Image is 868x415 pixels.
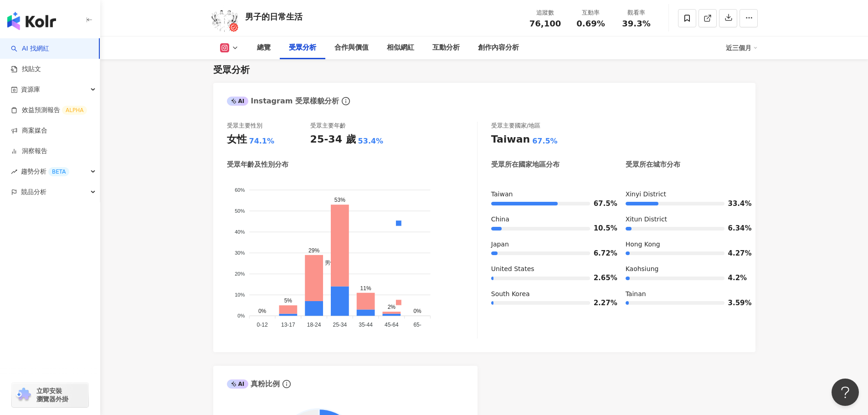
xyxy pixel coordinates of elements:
div: Xitun District [626,215,742,224]
div: 受眾主要國家/地區 [491,122,540,130]
tspan: 20% [235,271,245,277]
tspan: 45-64 [385,322,399,328]
div: BETA [48,167,69,176]
span: 39.3% [622,19,650,28]
tspan: 60% [235,187,245,193]
div: Japan [491,240,607,249]
tspan: 0% [237,313,245,318]
span: 資源庫 [21,79,40,100]
span: 6.34% [728,225,742,232]
div: AI [227,97,249,106]
div: 53.4% [358,136,384,146]
span: 6.72% [594,250,607,257]
div: AI [227,379,249,389]
div: 74.1% [249,136,275,146]
div: 近三個月 [726,41,758,55]
span: 4.2% [728,275,742,282]
span: 33.4% [728,200,742,207]
span: 2.27% [594,300,607,307]
span: 立即安裝 瀏覽器外掛 [36,387,68,403]
div: 創作內容分析 [478,42,519,53]
div: 受眾主要年齡 [310,122,346,130]
div: Taiwan [491,190,607,199]
a: 效益預測報告ALPHA [11,106,87,115]
div: Taiwan [491,133,530,147]
span: 趨勢分析 [21,161,69,182]
div: 67.5% [532,136,558,146]
div: 總覽 [257,42,271,53]
div: Xinyi District [626,190,742,199]
span: 4.27% [728,250,742,257]
span: 男性 [318,260,336,266]
tspan: 13-17 [281,322,295,328]
a: searchAI 找網紅 [11,44,49,53]
div: Hong Kong [626,240,742,249]
div: 受眾所在城市分布 [626,160,680,169]
tspan: 35-44 [359,322,373,328]
img: logo [7,12,56,30]
span: info-circle [340,96,351,107]
div: China [491,215,607,224]
div: 真粉比例 [227,379,280,389]
div: 互動分析 [432,42,460,53]
div: 受眾主要性別 [227,122,262,130]
div: South Korea [491,290,607,299]
tspan: 65- [413,322,421,328]
span: rise [11,169,17,175]
span: 67.5% [594,200,607,207]
div: 追蹤數 [528,8,563,17]
div: 25-34 歲 [310,133,356,147]
div: Instagram 受眾樣貌分析 [227,96,339,106]
span: 10.5% [594,225,607,232]
div: 受眾分析 [213,63,250,76]
tspan: 25-34 [333,322,347,328]
tspan: 40% [235,229,245,235]
a: 洞察報告 [11,147,47,156]
a: chrome extension立即安裝 瀏覽器外掛 [12,383,88,407]
tspan: 0-12 [257,322,267,328]
iframe: Help Scout Beacon - Open [832,379,859,406]
span: 0.69% [576,19,605,28]
a: 商案媒合 [11,126,47,135]
div: 互動率 [574,8,608,17]
div: Tainan [626,290,742,299]
img: KOL Avatar [211,5,238,32]
tspan: 10% [235,292,245,297]
tspan: 50% [235,208,245,214]
img: chrome extension [15,388,32,402]
div: 男子的日常生活 [245,11,303,22]
div: 受眾所在國家地區分布 [491,160,560,169]
div: 合作與價值 [334,42,369,53]
tspan: 18-24 [307,322,321,328]
span: info-circle [281,379,292,389]
span: 2.65% [594,275,607,282]
div: 女性 [227,133,247,147]
div: 受眾年齡及性別分布 [227,160,288,169]
span: 競品分析 [21,182,46,202]
tspan: 30% [235,250,245,256]
div: United States [491,265,607,274]
div: Kaohsiung [626,265,742,274]
div: 相似網紅 [387,42,414,53]
a: 找貼文 [11,65,41,74]
span: 3.59% [728,300,742,307]
div: 受眾分析 [289,42,316,53]
div: 觀看率 [619,8,654,17]
span: 76,100 [529,19,561,28]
